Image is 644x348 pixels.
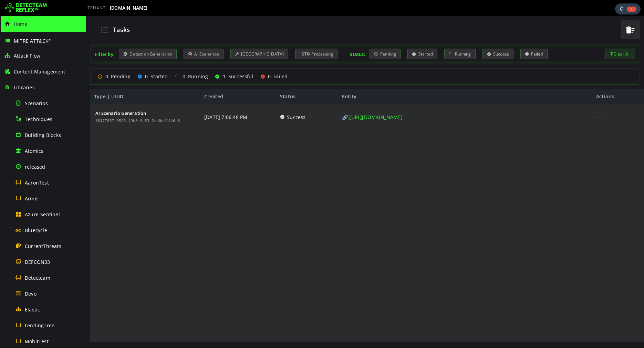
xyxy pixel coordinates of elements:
div: Pending [12,57,44,64]
span: released [25,163,45,170]
div: Actions [506,73,554,88]
span: [DOMAIN_NAME] [110,5,148,11]
div: AI Scenarios [97,33,137,43]
div: Failed [434,33,461,43]
span: LendingTree [25,322,54,329]
span: Home [14,21,28,27]
span: Armis [25,195,39,202]
span: DEFCON33 [25,259,50,265]
span: Building Blocks [25,132,61,138]
span: MohitTest [25,338,49,345]
div: Failed [174,57,202,64]
span: TENANT: [87,6,107,10]
span: Scenarios [25,100,48,107]
span: Bluecycle [25,227,47,233]
div: Task UUID: f8177857-3545-49b8-9a53-2ad0dd1446a8 [9,103,94,107]
span: Devo [25,290,37,297]
a: 🔗 [URL][DOMAIN_NAME] [256,88,316,114]
div: Status [190,73,252,88]
div: AI Scenario Generation [9,95,94,100]
div: Created [114,73,190,88]
span: Success [201,88,219,114]
div: STIX Processing [209,33,251,43]
span: 0 [59,57,62,64]
div: Started [51,57,82,64]
span: MITRE ATT&CK [14,38,51,44]
div: Started [321,33,351,43]
span: Tasks [27,10,44,18]
div: Clear All [519,33,549,43]
img: Detecteam logo [5,2,47,13]
div: Filter by: [9,35,29,41]
span: AaronTest [25,179,49,186]
div: Detection Generation [33,33,91,43]
span: — [510,88,515,114]
span: 1 [137,57,139,64]
span: Elastic [25,306,40,313]
div: Type | UUID [4,73,114,88]
span: 0 [96,57,99,64]
span: CurrentThreats [25,243,61,249]
span: Attack Flow [14,52,40,59]
span: 0 [19,57,22,64]
span: Atomics [25,148,43,154]
div: [GEOGRAPHIC_DATA] [144,33,202,43]
sup: ® [49,38,51,41]
div: Entity [252,73,506,88]
span: Content Management [14,68,65,75]
div: Successful [129,57,167,64]
div: Task Notifications [615,3,641,14]
div: Running [358,33,389,43]
div: Running [89,57,122,64]
span: Techniques [25,116,52,122]
div: [DATE] 7:06:48 PM [118,88,161,114]
div: Pending [283,33,315,43]
div: Status: [264,35,279,41]
span: Libraries [14,84,35,91]
span: Azure-Sentinel [25,211,60,218]
span: 1 [627,7,636,12]
div: Success [396,33,428,43]
span: Detecteam [25,275,50,281]
span: 0 [182,57,185,64]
